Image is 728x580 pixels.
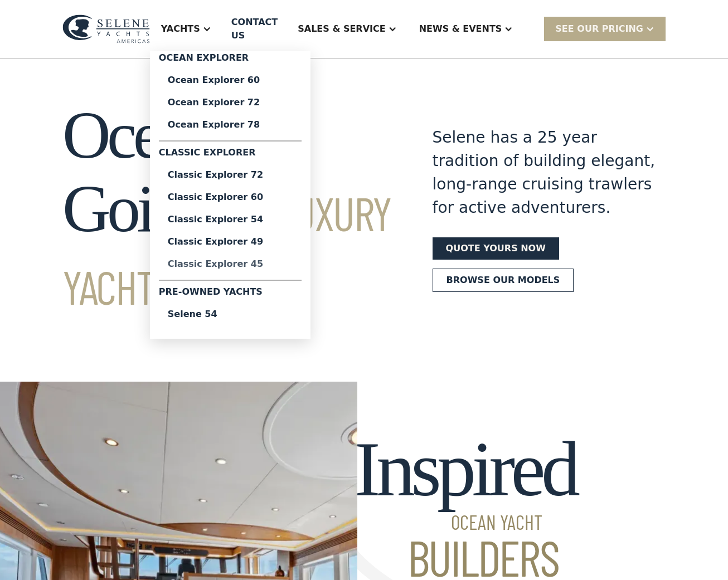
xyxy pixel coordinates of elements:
[159,285,302,303] div: Pre-Owned Yachts
[168,193,293,202] div: Classic Explorer 60
[168,237,293,246] div: Classic Explorer 49
[150,7,222,51] div: Yachts
[159,146,302,164] div: Classic Explorer
[150,51,310,339] nav: Yachts
[159,91,302,114] a: Ocean Explorer 72
[168,215,293,224] div: Classic Explorer 54
[159,164,302,186] a: Classic Explorer 72
[544,17,666,41] div: SEE Our Pricing
[287,7,407,51] div: Sales & Service
[555,22,643,36] div: SEE Our Pricing
[159,253,302,275] a: Classic Explorer 45
[433,237,559,260] a: Quote yours now
[433,269,574,292] a: Browse our models
[419,22,502,36] div: News & EVENTS
[159,51,302,69] div: Ocean Explorer
[159,69,302,91] a: Ocean Explorer 60
[159,303,302,325] a: Selene 54
[433,126,666,220] div: Selene has a 25 year tradition of building elegant, long-range cruising trawlers for active adven...
[168,76,293,85] div: Ocean Explorer 60
[159,208,302,231] a: Classic Explorer 54
[168,310,293,319] div: Selene 54
[62,99,392,319] h1: Ocean-Going
[168,260,293,269] div: Classic Explorer 45
[161,22,200,36] div: Yachts
[231,16,278,42] div: Contact US
[355,512,576,532] span: Ocean Yacht
[298,22,385,36] div: Sales & Service
[168,170,293,179] div: Classic Explorer 72
[168,98,293,107] div: Ocean Explorer 72
[168,120,293,129] div: Ocean Explorer 78
[159,231,302,253] a: Classic Explorer 49
[408,7,525,51] div: News & EVENTS
[159,186,302,208] a: Classic Explorer 60
[159,114,302,136] a: Ocean Explorer 78
[62,14,150,43] img: logo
